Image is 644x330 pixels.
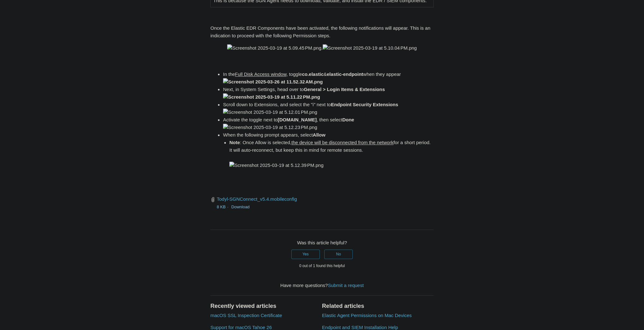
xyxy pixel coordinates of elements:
[223,70,434,86] li: In the , toggle & when they appear
[328,283,363,288] a: Submit a request
[210,282,434,289] div: Have more questions?
[210,302,316,310] h2: Recently viewed articles
[322,302,434,310] h2: Related articles
[324,249,353,259] button: This article was not helpful
[322,325,398,330] a: Endpoint and SIEM Installation Help
[223,108,317,116] img: Screenshot 2025-03-19 at 5.12.01 PM.png
[229,140,240,145] strong: Note
[291,140,393,145] span: the device will be disconnected from the network
[223,124,317,131] img: Screenshot 2025-03-19 at 5.12.23 PM.png
[278,117,317,122] strong: [DOMAIN_NAME]
[323,44,417,52] img: Screenshot 2025-03-19 at 5.10.04 PM.png
[299,264,345,268] span: 0 out of 1 found this helpful
[297,240,347,245] span: Was this article helpful?
[223,87,385,100] strong: General > Login Items & Extensions
[217,196,297,202] a: Todyl-SGNConnect_v5.4.mobileconfig
[235,71,287,77] span: Full Disk Access window
[223,131,434,169] li: When the following prompt appears, select
[210,313,282,318] a: macOS SSL Inspection Certificate
[342,117,354,122] strong: Done
[223,93,320,101] img: Screenshot 2025-03-19 at 5.11.22 PM.png
[210,325,272,330] a: Support for macOS Tahoe 26
[302,71,324,77] strong: co.elastic
[223,86,434,101] li: Next, in System Settings, head over to
[327,71,363,77] strong: elastic-endpoint
[223,101,434,116] li: Scroll down to Extensions, and select the "i" next to
[210,44,434,52] p: .
[231,205,250,209] a: Download
[331,102,398,107] strong: Endpoint Security Extensions
[291,249,320,259] button: This article was helpful
[223,116,434,131] li: Activate the toggle next to , then select
[313,132,325,137] strong: Allow
[322,313,412,318] a: Elastic Agent Permissions on Mac Devices
[227,44,321,52] img: Screenshot 2025-03-19 at 5.09.45 PM.png
[223,78,323,86] img: Screenshot 2025-03-26 at 11.52.32 AM.png
[229,162,323,169] img: Screenshot 2025-03-19 at 5.12.39 PM.png
[229,139,434,169] li: : Once Allow is selected, for a short period. It will auto-reconnect, but keep this in mind for r...
[217,205,230,209] span: 8 KB
[210,24,434,40] p: Once the Elastic EDR Components have been activated, the following notifications will appear. Thi...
